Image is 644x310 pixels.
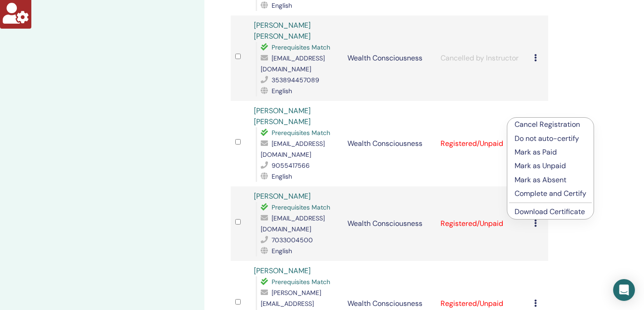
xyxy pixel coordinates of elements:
[272,87,292,95] span: English
[515,188,586,199] p: Complete and Certify
[343,186,436,261] td: Wealth Consciousness
[272,247,292,255] span: English
[272,236,313,244] span: 7033004500
[613,279,635,301] div: Open Intercom Messenger
[272,203,330,211] span: Prerequisites Match
[261,214,325,233] span: [EMAIL_ADDRESS][DOMAIN_NAME]
[515,175,586,185] p: Mark as Absent
[254,20,311,41] a: [PERSON_NAME] [PERSON_NAME]
[515,160,586,171] p: Mark as Unpaid
[515,133,586,144] p: Do not auto-certify
[261,54,325,73] span: [EMAIL_ADDRESS][DOMAIN_NAME]
[272,76,319,84] span: 353894457089
[261,140,325,159] span: [EMAIL_ADDRESS][DOMAIN_NAME]
[272,161,310,170] span: 9055417566
[272,1,292,10] span: English
[343,101,436,186] td: Wealth Consciousness
[254,106,311,126] a: [PERSON_NAME] [PERSON_NAME]
[272,278,330,286] span: Prerequisites Match
[254,191,311,201] a: [PERSON_NAME]
[515,147,586,158] p: Mark as Paid
[254,266,311,275] a: [PERSON_NAME]
[272,172,292,180] span: English
[272,129,330,137] span: Prerequisites Match
[272,43,330,51] span: Prerequisites Match
[515,119,586,130] p: Cancel Registration
[343,15,436,101] td: Wealth Consciousness
[515,207,585,216] a: Download Certificate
